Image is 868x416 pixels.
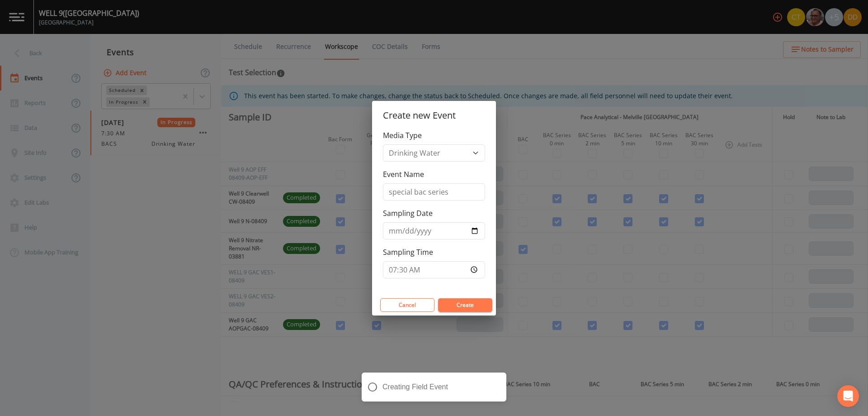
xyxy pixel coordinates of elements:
[362,373,506,402] div: Creating Field Event
[383,208,433,219] label: Sampling Date
[438,298,492,312] button: Create
[372,101,496,130] h2: Create new Event
[383,130,422,141] label: Media Type
[383,247,433,258] label: Sampling Time
[383,169,424,180] label: Event Name
[380,298,434,312] button: Cancel
[837,385,859,407] div: Open Intercom Messenger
